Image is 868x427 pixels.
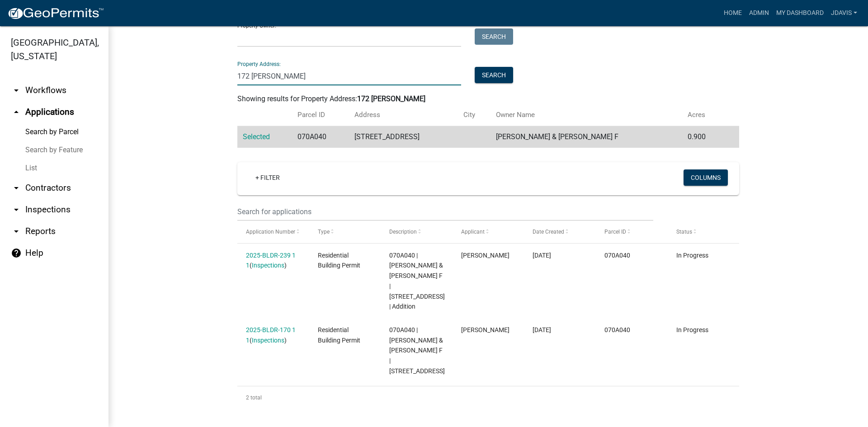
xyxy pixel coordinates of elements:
datatable-header-cell: Parcel ID [596,221,668,243]
datatable-header-cell: Type [309,221,381,243]
th: Owner Name [491,104,682,126]
span: 070A040 [604,326,630,333]
th: Parcel ID [292,104,349,126]
a: Inspections [252,262,284,269]
a: Admin [745,5,773,22]
a: Selected [243,132,270,141]
th: City [458,104,491,126]
td: 070A040 [292,126,349,148]
td: [STREET_ADDRESS] [349,126,458,148]
i: arrow_drop_down [11,204,22,215]
strong: 172 [PERSON_NAME] [357,94,425,103]
i: arrow_drop_up [11,107,22,117]
datatable-header-cell: Status [667,221,739,243]
a: jdavis [827,5,861,22]
span: Residential Building Permit [318,252,360,269]
td: 0.900 [682,126,724,148]
span: 070A040 | THOMPSON DEBORAH J & STANDISH F | 172 HICKORY POINT DR [389,326,445,375]
div: Showing results for Property Address: [237,94,739,104]
input: Search for applications [237,202,653,221]
span: Date Created [533,229,564,235]
i: arrow_drop_down [11,85,22,96]
datatable-header-cell: Application Number [237,221,309,243]
span: In Progress [676,252,708,259]
button: Columns [684,169,728,186]
td: [PERSON_NAME] & [PERSON_NAME] F [491,126,682,148]
div: 2 total [237,386,739,409]
i: arrow_drop_down [11,226,22,237]
div: ( ) [246,325,300,346]
i: arrow_drop_down [11,183,22,193]
datatable-header-cell: Applicant [453,221,524,243]
span: 070A040 [604,252,630,259]
span: Applicant [461,229,485,235]
span: Deborah J. Thompson [461,252,509,259]
span: Parcel ID [604,229,626,235]
span: Residential Building Permit [318,326,360,344]
button: Search [475,28,513,45]
span: Application Number [246,229,295,235]
span: Deborah J. Thompson [461,326,509,333]
a: 2025-BLDR-170 1 1 [246,326,296,344]
th: Address [349,104,458,126]
a: + Filter [248,169,287,186]
a: Inspections [252,337,284,344]
datatable-header-cell: Description [381,221,453,243]
a: My Dashboard [773,5,827,22]
datatable-header-cell: Date Created [524,221,596,243]
span: In Progress [676,326,708,333]
i: help [11,248,22,258]
a: 2025-BLDR-239 1 1 [246,252,296,269]
div: ( ) [246,250,300,271]
span: 08/05/2025 [533,252,551,259]
span: Description [389,229,417,235]
span: Status [676,229,692,235]
button: Search [475,67,513,83]
a: Home [720,5,745,22]
span: 06/03/2025 [533,326,551,333]
th: Acres [682,104,724,126]
span: 070A040 | THOMPSON DEBORAH J & STANDISH F | 172 HICKORY POINT DR | Addition [389,252,445,310]
span: Type [318,229,330,235]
